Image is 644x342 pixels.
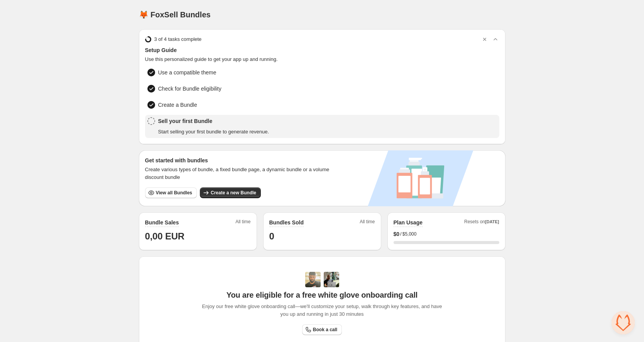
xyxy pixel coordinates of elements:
[305,272,321,287] img: Adi
[360,219,375,227] span: All time
[402,231,417,237] span: $5,000
[302,324,342,335] a: Book a call
[145,56,499,63] span: Use this personalized guide to get your app up and running.
[145,166,337,181] span: Create various types of bundle, a fixed bundle page, a dynamic bundle or a volume discount bundle
[145,187,197,198] button: View all Bundles
[269,219,304,226] h2: Bundles Sold
[485,219,499,224] span: [DATE]
[198,303,446,318] span: Enjoy our free white glove onboarding call—we'll customize your setup, walk through key features,...
[200,187,261,198] button: Create a new Bundle
[145,219,179,226] h2: Bundle Sales
[324,272,339,287] img: Prakhar
[394,230,400,238] span: $ 0
[154,35,202,43] span: 3 of 4 tasks complete
[612,311,635,334] div: Open de chat
[464,219,499,227] span: Resets on
[145,46,499,54] span: Setup Guide
[211,190,256,196] span: Create a new Bundle
[145,157,337,164] h3: Get started with bundles
[156,190,192,196] span: View all Bundles
[158,128,269,136] span: Start selling your first bundle to generate revenue.
[394,230,499,238] div: /
[158,101,197,109] span: Create a Bundle
[313,327,337,333] span: Book a call
[158,69,216,76] span: Use a compatible theme
[145,230,251,243] h1: 0,00 EUR
[394,219,423,226] h2: Plan Usage
[158,117,269,125] span: Sell your first Bundle
[226,290,418,300] span: You are eligible for a free white glove onboarding call
[158,85,221,93] span: Check for Bundle eligibility
[235,219,250,227] span: All time
[269,230,375,243] h1: 0
[139,10,211,19] h1: 🦊 FoxSell Bundles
